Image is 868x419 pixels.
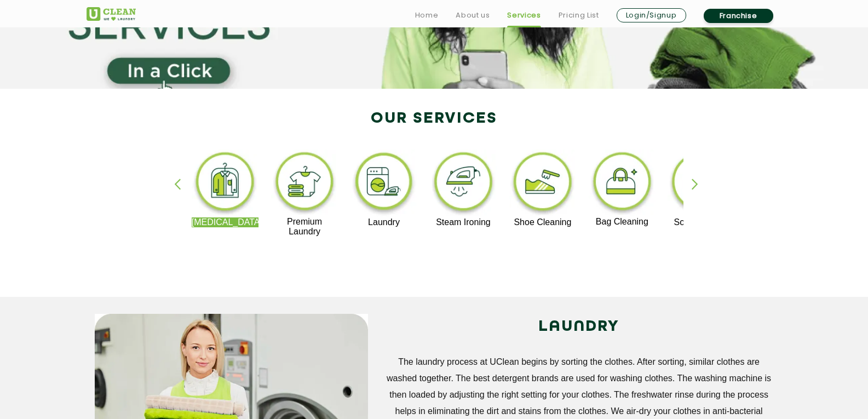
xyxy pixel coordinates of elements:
img: dry_cleaning_11zon.webp [192,150,259,217]
img: steam_ironing_11zon.webp [430,150,497,217]
a: About us [456,9,490,22]
a: Home [415,9,439,22]
a: Pricing List [559,9,599,22]
img: laundry_cleaning_11zon.webp [350,150,418,217]
a: Services [507,9,541,22]
p: [MEDICAL_DATA] [192,217,259,227]
p: Premium Laundry [271,217,338,237]
a: Franchise [704,9,773,23]
p: Laundry [350,217,418,227]
img: bag_cleaning_11zon.webp [589,150,656,217]
p: Steam Ironing [430,217,497,227]
img: UClean Laundry and Dry Cleaning [87,7,136,21]
img: sofa_cleaning_11zon.webp [668,150,735,217]
a: Login/Signup [617,8,686,22]
h2: LAUNDRY [384,314,774,340]
p: Sofa Cleaning [668,217,735,227]
img: shoe_cleaning_11zon.webp [509,150,577,217]
p: Shoe Cleaning [509,217,577,227]
img: premium_laundry_cleaning_11zon.webp [271,150,338,217]
p: Bag Cleaning [589,217,656,227]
